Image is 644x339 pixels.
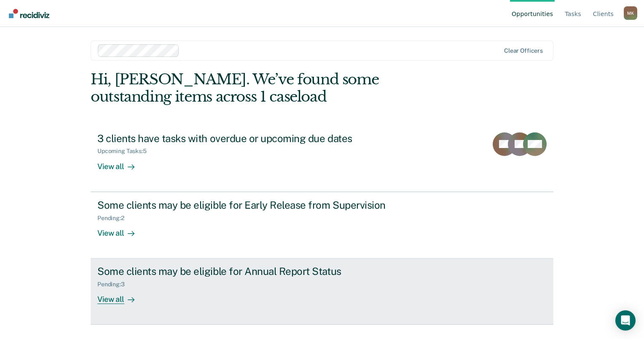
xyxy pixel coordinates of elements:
div: Some clients may be eligible for Annual Report Status [97,265,393,277]
div: 3 clients have tasks with overdue or upcoming due dates [97,132,393,145]
div: Pending : 3 [97,281,131,288]
a: Some clients may be eligible for Annual Report StatusPending:3View all [91,258,553,325]
div: View all [97,221,145,238]
div: M K [624,6,637,20]
img: Recidiviz [9,9,49,18]
a: 3 clients have tasks with overdue or upcoming due datesUpcoming Tasks:5View all [91,126,553,192]
div: Upcoming Tasks : 5 [97,148,153,155]
a: Some clients may be eligible for Early Release from SupervisionPending:2View all [91,192,553,258]
div: Some clients may be eligible for Early Release from Supervision [97,199,393,211]
button: Profile dropdown button [624,6,637,20]
div: View all [97,288,145,304]
div: Open Intercom Messenger [615,310,636,331]
div: Hi, [PERSON_NAME]. We’ve found some outstanding items across 1 caseload [91,71,461,105]
div: Clear officers [504,47,543,54]
div: Pending : 2 [97,215,131,222]
div: View all [97,155,145,171]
